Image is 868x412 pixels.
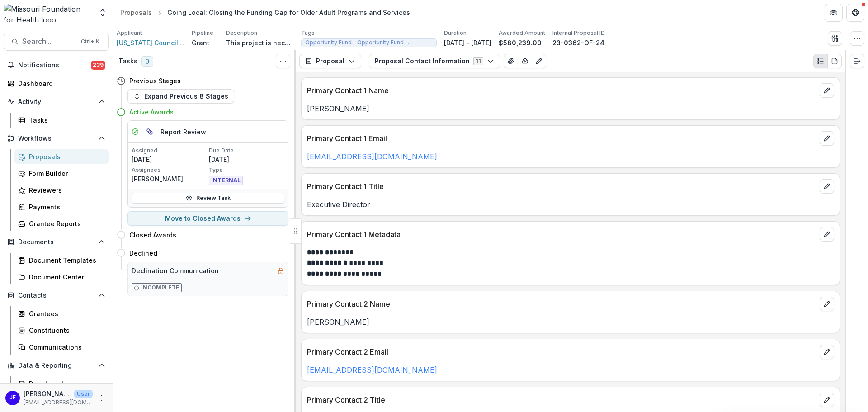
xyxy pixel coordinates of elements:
a: [US_STATE] Council On Aging [117,38,184,47]
button: edit [820,179,834,194]
a: Tasks [14,113,109,128]
a: [EMAIL_ADDRESS][DOMAIN_NAME] [307,365,437,374]
p: User [74,390,93,398]
div: Going Local: Closing the Funding Gap for Older Adult Programs and Services [167,8,410,17]
span: Opportunity Fund - Opportunity Fund - Grants/Contracts [305,39,433,46]
span: 239 [91,61,105,70]
button: edit [820,297,834,311]
p: Assigned [132,147,207,155]
p: This project is necessary to streamline efforts to proactively inform local leaders and legislato... [226,38,294,47]
span: Activity [18,98,94,106]
button: Move to Closed Awards [127,211,288,226]
span: Workflows [18,135,94,142]
button: edit [820,83,834,98]
button: Open entity switcher [96,4,109,22]
p: Primary Contact 1 Title [307,181,816,192]
button: Open Documents [4,235,109,249]
button: View dependent tasks [142,124,157,139]
p: Type [209,166,284,174]
p: Duration [444,29,467,37]
span: Contacts [18,292,94,299]
p: Awarded Amount [499,29,545,37]
div: Dashboard [29,379,102,388]
p: Internal Proposal ID [552,29,605,37]
div: Document Templates [29,256,102,265]
button: Expand right [850,54,864,68]
a: Proposals [117,6,156,19]
div: Document Center [29,272,102,282]
span: Search... [22,37,75,46]
div: Tasks [29,115,102,125]
p: [DATE] [209,155,284,164]
div: Dashboard [18,79,102,88]
div: Reviewers [29,185,102,195]
a: Grantees [14,306,109,321]
a: Document Center [14,270,109,284]
button: Edit as form [532,54,546,68]
a: Proposals [14,149,109,164]
a: Review Task [132,193,284,204]
button: edit [820,131,834,146]
nav: breadcrumb [117,6,414,19]
p: [DATE] [132,155,207,164]
button: Toggle View Cancelled Tasks [276,54,290,68]
button: Open Contacts [4,288,109,303]
p: Applicant [117,29,142,37]
button: PDF view [827,54,842,68]
p: $580,239.00 [499,38,542,47]
a: Dashboard [4,76,109,91]
a: Constituents [14,323,109,338]
span: Documents [18,238,94,246]
div: Grantees [29,309,102,318]
p: Pipeline [192,29,213,37]
button: View Attached Files [504,54,518,68]
a: [EMAIL_ADDRESS][DOMAIN_NAME] [307,152,437,161]
button: edit [820,227,834,242]
h5: Declination Communication [132,266,219,275]
p: Primary Contact 2 Title [307,394,816,405]
h5: Report Review [160,127,206,137]
p: Due Date [209,147,284,155]
button: Get Help [846,4,864,22]
a: Document Templates [14,253,109,268]
div: Constituents [29,326,102,335]
a: Payments [14,199,109,214]
p: [DATE] - [DATE] [444,38,491,47]
p: Incomplete [141,284,179,292]
h3: Tasks [118,57,137,65]
a: Reviewers [14,183,109,198]
div: Jean Freeman-Crawford [9,395,16,401]
p: Description [226,29,257,37]
div: Ctrl + K [79,37,101,47]
p: Grant [192,38,209,47]
img: Missouri Foundation for Health logo [4,4,93,22]
button: Expand Previous 8 Stages [127,89,234,104]
p: Primary Contact 1 Email [307,133,816,144]
p: [PERSON_NAME] [132,174,207,184]
button: Partners [825,4,843,22]
button: Open Data & Reporting [4,358,109,373]
button: Open Workflows [4,131,109,146]
div: Communications [29,342,102,352]
button: edit [820,393,834,407]
button: Open Activity [4,95,109,109]
button: More [96,393,107,403]
h4: Closed Awards [129,230,176,240]
button: Plaintext view [813,54,828,68]
p: 23-0362-OF-24 [552,38,604,47]
p: Primary Contact 2 Name [307,298,816,309]
p: Primary Contact 1 Metadata [307,229,816,240]
h4: Previous Stages [129,76,181,85]
button: Search... [4,33,109,51]
p: Executive Director [307,199,834,210]
div: Grantee Reports [29,219,102,228]
a: Form Builder [14,166,109,181]
span: 0 [141,56,153,67]
h4: Active Awards [129,107,174,117]
p: [PERSON_NAME] [307,103,834,114]
p: Assignees [132,166,207,174]
p: Primary Contact 2 Email [307,346,816,357]
p: [PERSON_NAME] [24,389,71,398]
a: Dashboard [14,376,109,391]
